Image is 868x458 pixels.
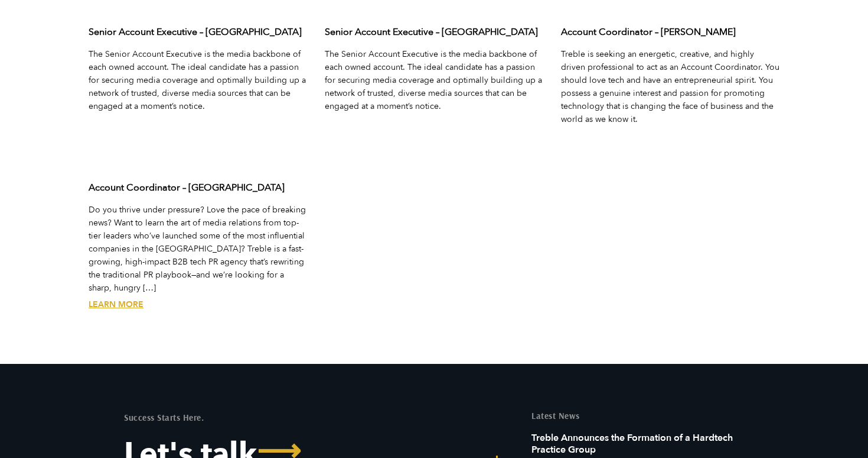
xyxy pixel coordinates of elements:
[89,299,143,310] a: Account Coordinator – San Francisco
[89,204,307,295] p: Do you thrive under pressure? Love the pace of breaking news? Want to learn the art of media rela...
[325,48,543,113] p: The Senior Account Executive is the media backbone of each owned account. The ideal candidate has...
[561,25,779,38] h3: Account Coordinator – [PERSON_NAME]
[89,25,307,38] h3: Senior Account Executive – [GEOGRAPHIC_DATA]
[531,411,744,420] h5: Latest News
[124,412,204,423] mark: Success Starts Here.
[89,48,307,113] p: The Senior Account Executive is the media backbone of each owned account. The ideal candidate has...
[89,181,307,194] h3: Account Coordinator – [GEOGRAPHIC_DATA]
[561,48,779,126] p: Treble is seeking an energetic, creative, and highly driven professional to act as an Account Coo...
[325,25,543,38] h3: Senior Account Executive – [GEOGRAPHIC_DATA]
